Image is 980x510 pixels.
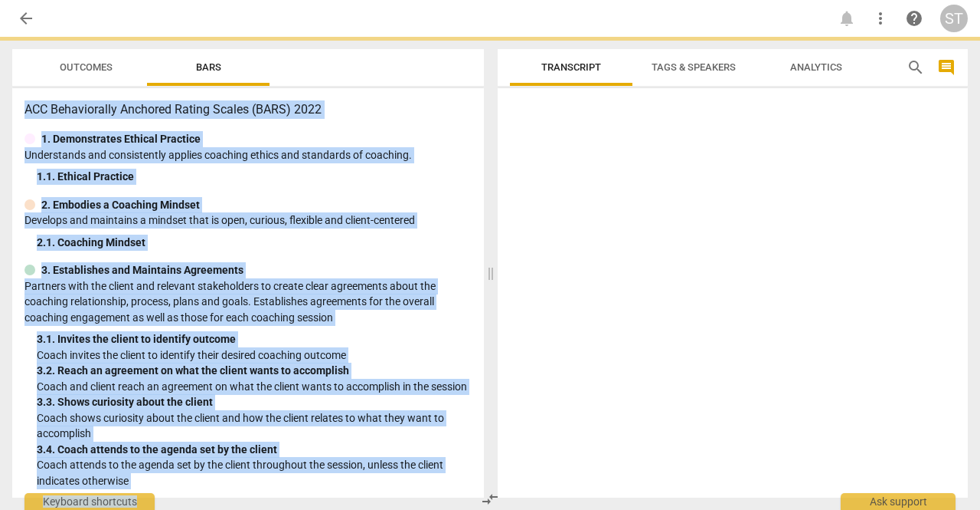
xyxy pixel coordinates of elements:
[652,61,736,73] span: Tags & Speakers
[903,55,928,80] button: Search
[37,457,472,489] p: Coach attends to the agenda set by the client throughout the session, unless the client indicates...
[906,58,925,77] span: search
[24,100,472,119] h3: ACC Behaviorally Anchored Rating Scales (BARS) 2022
[24,493,155,510] div: Keyboard shortcuts
[24,212,472,229] p: Develops and maintains a mindset that is open, curious, flexible and client-centered
[871,9,890,28] span: more_vert
[60,61,113,73] span: Outcomes
[900,5,928,32] a: Help
[41,197,200,213] p: 2. Embodies a Coaching Mindset
[541,61,601,73] span: Transcript
[937,58,955,77] span: comment
[41,131,201,147] p: 1. Demonstrates Ethical Practice
[17,9,35,28] span: arrow_back
[841,493,955,510] div: Ask support
[37,331,472,347] div: 3. 1. Invites the client to identify outcome
[24,147,472,163] p: Understands and consistently applies coaching ethics and standards of coaching.
[934,55,959,80] button: Show/Hide comments
[37,347,472,364] p: Coach invites the client to identify their desired coaching outcome
[905,9,923,28] span: help
[37,394,472,410] div: 3. 3. Shows curiosity about the client
[790,61,842,73] span: Analytics
[37,363,472,379] div: 3. 2. Reach an agreement on what the client wants to accomplish
[37,379,472,395] p: Coach and client reach an agreement on what the client wants to accomplish in the session
[481,490,499,508] span: compare_arrows
[37,410,472,442] p: Coach shows curiosity about the client and how the client relates to what they want to accomplish
[37,169,472,185] div: 1. 1. Ethical Practice
[37,235,472,251] div: 2. 1. Coaching Mindset
[940,5,968,32] button: ST
[37,442,472,458] div: 3. 4. Coach attends to the agenda set by the client
[24,278,472,326] p: Partners with the client and relevant stakeholders to create clear agreements about the coaching ...
[41,262,243,278] p: 3. Establishes and Maintains Agreements
[196,61,221,73] span: Bars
